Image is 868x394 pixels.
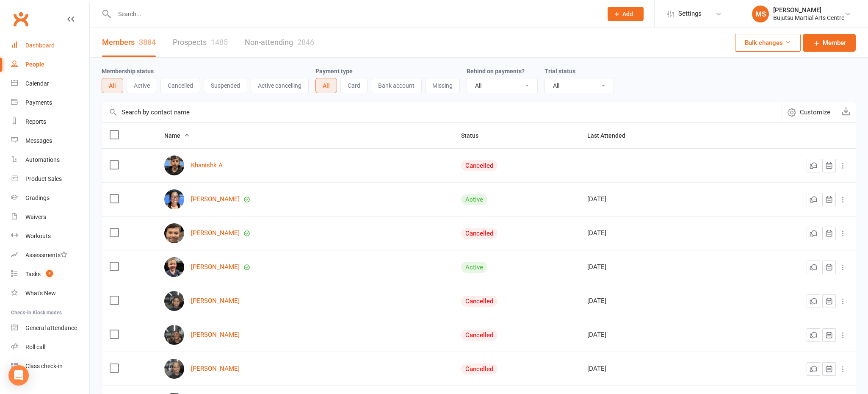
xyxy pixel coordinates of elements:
span: Member [823,38,846,48]
button: Missing [425,78,460,93]
button: Active [127,78,157,93]
div: 3884 [139,38,156,47]
div: Bujutsu Martial Arts Centre [773,14,844,22]
a: Clubworx [10,8,31,30]
div: Waivers [25,214,46,220]
button: Status [461,130,488,141]
div: Automations [25,156,60,163]
a: Payments [11,93,89,112]
div: [DATE] [587,331,717,339]
label: Trial status [545,68,575,75]
div: [PERSON_NAME] [773,6,844,14]
button: All [102,78,123,93]
a: [PERSON_NAME] [191,297,240,305]
a: Dashboard [11,36,89,55]
div: Assessments [25,252,67,258]
a: Tasks 4 [11,265,89,284]
a: Assessments [11,246,89,265]
a: [PERSON_NAME] [191,230,240,237]
div: People [25,61,44,68]
div: MS [752,6,769,22]
a: People [11,55,89,74]
label: Behind on payments? [467,68,525,75]
div: Open Intercom Messenger [8,365,29,386]
button: Bulk changes [735,34,801,52]
button: All [315,78,337,93]
a: Messages [11,131,89,150]
div: Dashboard [25,42,55,49]
a: [PERSON_NAME] [191,264,240,271]
div: Tasks [25,271,41,277]
div: Active [461,262,487,273]
button: Name [164,130,190,141]
div: Active [461,194,487,205]
a: [PERSON_NAME] [191,331,240,339]
button: Add [608,7,644,21]
div: Workouts [25,233,51,239]
button: Customize [782,102,836,122]
div: 1485 [211,38,228,47]
button: Last Attended [587,130,635,141]
button: Suspended [204,78,247,93]
div: Product Sales [25,175,62,182]
button: Card [340,78,368,93]
a: Gradings [11,189,89,208]
div: [DATE] [587,297,717,305]
div: [DATE] [587,264,717,271]
div: [DATE] [587,196,717,203]
a: Automations [11,150,89,169]
span: Add [622,11,633,17]
button: Cancelled [160,78,200,93]
div: Roll call [25,344,45,350]
div: What's New [25,290,56,297]
div: Messages [25,137,52,144]
a: Class kiosk mode [11,357,89,376]
div: Cancelled [461,330,498,341]
span: Last Attended [587,132,635,139]
span: Customize [800,107,830,117]
a: [PERSON_NAME] [191,196,240,203]
a: General attendance kiosk mode [11,319,89,338]
button: Active cancelling [251,78,309,93]
button: Bank account [371,78,422,93]
a: [PERSON_NAME] [191,365,240,372]
div: Calendar [25,80,49,87]
div: Gradings [25,194,50,201]
a: Roll call [11,338,89,357]
span: Settings [678,4,702,23]
div: Cancelled [461,228,498,239]
div: Cancelled [461,296,498,307]
span: 4 [46,270,53,277]
input: Search by contact name [102,102,782,122]
a: Calendar [11,74,89,93]
span: Status [461,132,488,139]
a: Workouts [11,227,89,246]
input: Search... [112,8,597,20]
div: Cancelled [461,363,498,375]
a: What's New [11,284,89,303]
div: [DATE] [587,365,717,372]
div: General attendance [25,325,77,331]
a: Prospects1485 [173,28,228,57]
a: Reports [11,112,89,131]
a: Product Sales [11,169,89,189]
a: Khanishk A [191,162,223,169]
div: Reports [25,118,46,125]
div: Cancelled [461,160,498,171]
span: Name [164,132,190,139]
div: Class check-in [25,363,63,369]
a: Waivers [11,208,89,227]
a: Member [803,34,856,52]
div: [DATE] [587,230,717,237]
label: Payment type [315,68,353,75]
a: Members3884 [102,28,156,57]
div: 2846 [297,38,314,47]
a: Non-attending2846 [245,28,314,57]
label: Membership status [102,68,154,75]
div: Payments [25,99,52,106]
